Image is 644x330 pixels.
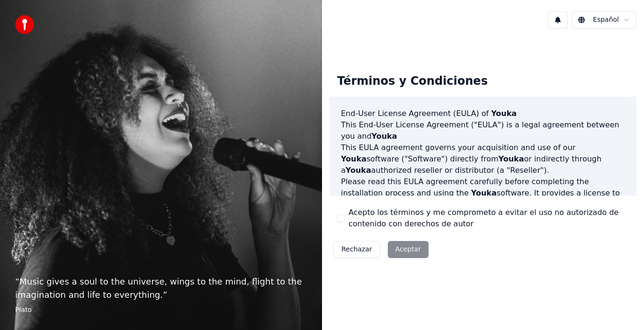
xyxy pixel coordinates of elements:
[15,275,307,302] p: “ Music gives a soul to the universe, wings to the mind, flight to the imagination and life to ev...
[341,119,625,142] p: This End-User License Agreement ("EULA") is a legal agreement between you and
[346,166,371,175] span: Youka
[349,207,629,230] label: Acepto los términos y me comprometo a evitar el uso no autorizado de contenido con derechos de autor
[341,176,625,222] p: Please read this EULA agreement carefully before completing the installation process and using th...
[341,142,625,176] p: This EULA agreement governs your acquisition and use of our software ("Software") directly from o...
[333,241,380,258] button: Rechazar
[341,154,367,163] span: Youka
[330,66,495,97] div: Términos y Condiciones
[341,108,625,119] h3: End-User License Agreement (EULA) of
[15,15,34,34] img: youka
[372,132,397,141] span: Youka
[499,154,524,163] span: Youka
[15,305,307,315] footer: Plato
[471,188,497,197] span: Youka
[491,109,517,118] span: Youka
